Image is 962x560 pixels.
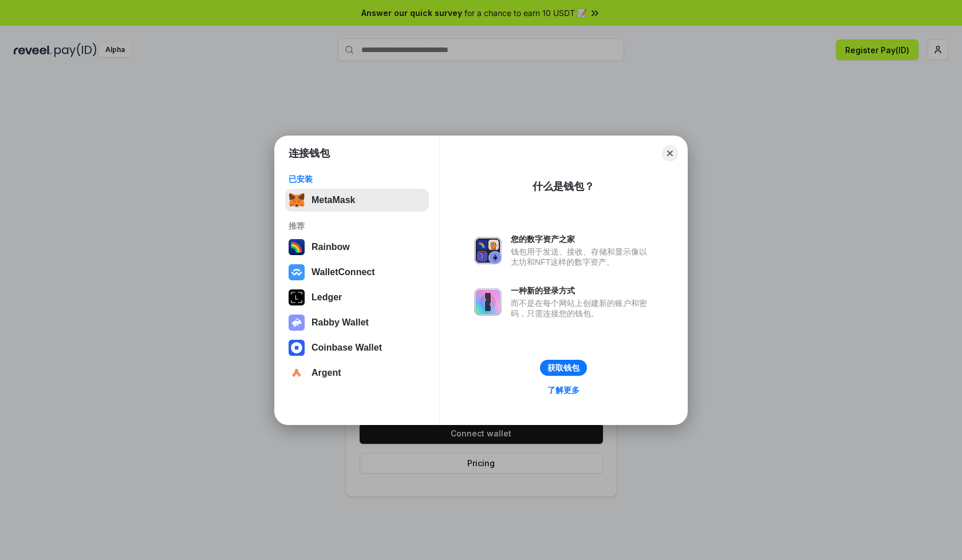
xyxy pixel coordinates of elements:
[312,195,355,205] div: MetaMask
[289,365,305,381] img: svg+xml,%3Csvg%20width%3D%2228%22%20height%3D%2228%22%20viewBox%3D%220%200%2028%2028%22%20fill%3D...
[312,267,375,277] div: WalletConnect
[540,360,587,376] button: 获取钱包
[312,292,342,303] div: Ledger
[541,383,586,398] a: 了解更多
[662,145,678,161] button: Close
[285,311,429,334] button: Rabby Wallet
[289,146,330,160] h1: 连接钱包
[474,237,502,264] img: svg+xml,%3Csvg%20xmlns%3D%22http%3A%2F%2Fwww.w3.org%2F2000%2Fsvg%22%20fill%3D%22none%22%20viewBox...
[312,317,369,328] div: Rabby Wallet
[511,285,653,296] div: 一种新的登录方式
[312,343,382,353] div: Coinbase Wallet
[289,174,425,184] div: 已安装
[289,239,305,255] img: svg+xml,%3Csvg%20width%3D%22120%22%20height%3D%22120%22%20viewBox%3D%220%200%20120%20120%22%20fil...
[312,368,341,378] div: Argent
[511,234,653,244] div: 您的数字资产之家
[547,363,579,373] div: 获取钱包
[312,242,350,252] div: Rainbow
[285,286,429,309] button: Ledger
[547,385,579,395] div: 了解更多
[289,340,305,356] img: svg+xml,%3Csvg%20width%3D%2228%22%20height%3D%2228%22%20viewBox%3D%220%200%2028%2028%22%20fill%3D...
[289,192,305,208] img: svg+xml,%3Csvg%20fill%3D%22none%22%20height%3D%2233%22%20viewBox%3D%220%200%2035%2033%22%20width%...
[289,264,305,280] img: svg+xml,%3Csvg%20width%3D%2228%22%20height%3D%2228%22%20viewBox%3D%220%200%2028%2028%22%20fill%3D...
[285,362,429,384] button: Argent
[289,315,305,331] img: svg+xml,%3Csvg%20xmlns%3D%22http%3A%2F%2Fwww.w3.org%2F2000%2Fsvg%22%20fill%3D%22none%22%20viewBox...
[511,298,653,319] div: 而不是在每个网站上创建新的账户和密码，只需连接您的钱包。
[533,180,594,193] div: 什么是钱包？
[285,336,429,359] button: Coinbase Wallet
[289,289,305,305] img: svg+xml,%3Csvg%20xmlns%3D%22http%3A%2F%2Fwww.w3.org%2F2000%2Fsvg%22%20width%3D%2228%22%20height%3...
[285,236,429,259] button: Rainbow
[511,247,653,267] div: 钱包用于发送、接收、存储和显示像以太坊和NFT这样的数字资产。
[289,221,425,231] div: 推荐
[285,261,429,284] button: WalletConnect
[285,189,429,212] button: MetaMask
[474,288,502,316] img: svg+xml,%3Csvg%20xmlns%3D%22http%3A%2F%2Fwww.w3.org%2F2000%2Fsvg%22%20fill%3D%22none%22%20viewBox...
